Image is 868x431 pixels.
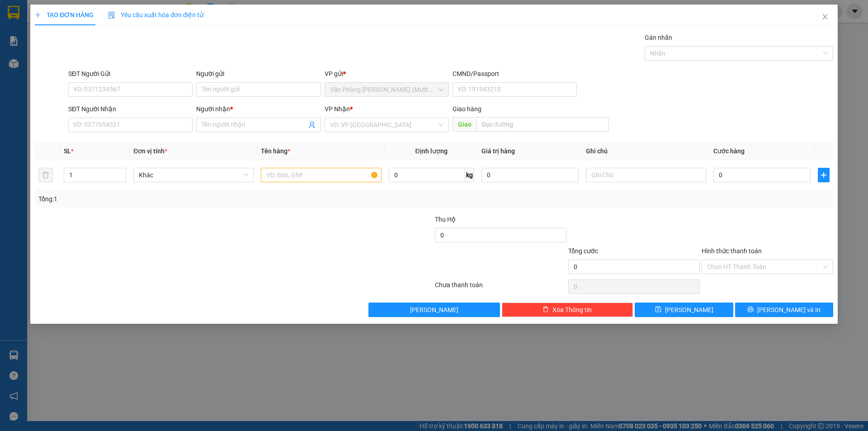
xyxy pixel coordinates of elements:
span: Tên hàng [261,147,290,155]
span: Giao [453,117,476,132]
span: [PERSON_NAME] và In [757,305,821,315]
div: VP gửi [325,69,449,79]
span: Định lượng [415,147,448,155]
input: Dọc đường [476,117,609,132]
div: Chưa thanh toán [434,280,567,296]
span: [PERSON_NAME] [410,305,458,315]
span: Giao hàng [453,105,481,113]
span: Văn Phòng Trần Phú (Mường Thanh) [330,83,443,96]
span: user-add [308,121,316,128]
span: close [821,13,829,20]
input: 0 [481,168,579,182]
span: kg [465,168,474,182]
span: delete [542,306,549,313]
label: Gán nhãn [645,34,672,41]
span: save [655,306,661,313]
span: Yêu cầu xuất hóa đơn điện tử [108,11,203,19]
span: SL [64,147,71,155]
label: Hình thức thanh toán [702,247,762,255]
div: SĐT Người Gửi [68,69,193,79]
span: Đơn vị tính [133,147,167,155]
span: Giá trị hàng [481,147,515,155]
span: TẠO ĐƠN HÀNG [35,11,94,19]
img: icon [108,12,115,19]
div: Người gửi [196,69,321,79]
button: [PERSON_NAME] [368,303,500,317]
span: printer [747,306,754,313]
button: plus [818,168,830,182]
div: Tổng: 1 [38,194,335,204]
input: Ghi Chú [586,168,706,182]
span: Khác [139,168,248,182]
button: delete [38,168,53,182]
input: VD: Bàn, Ghế [261,168,381,182]
div: CMND/Passport [453,69,577,79]
button: deleteXóa Thông tin [502,303,633,317]
span: Xóa Thông tin [552,305,592,315]
button: Close [812,5,838,30]
span: VP Nhận [325,105,350,113]
span: plus [818,171,829,179]
button: save[PERSON_NAME] [635,303,733,317]
span: Thu Hộ [435,216,456,223]
button: printer[PERSON_NAME] và In [735,303,833,317]
span: Tổng cước [568,247,598,255]
th: Ghi chú [582,142,710,160]
span: Cước hàng [713,147,745,155]
div: SĐT Người Nhận [68,104,193,114]
span: plus [35,12,41,18]
div: Người nhận [196,104,321,114]
span: [PERSON_NAME] [665,305,713,315]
